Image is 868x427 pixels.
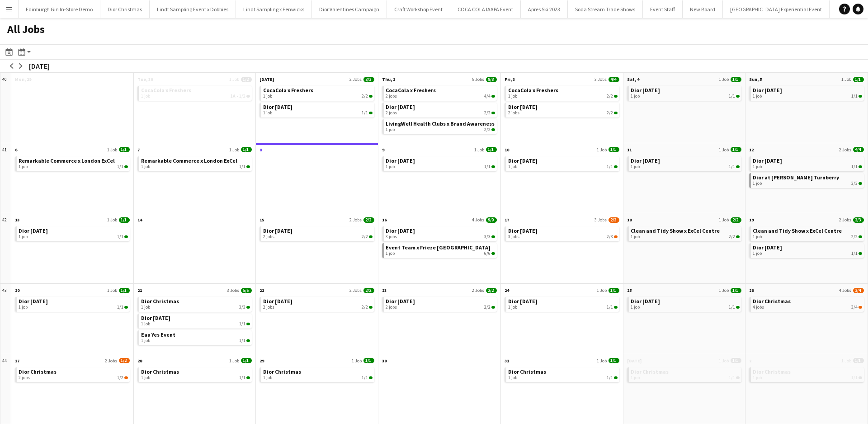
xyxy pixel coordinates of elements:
button: Lindt Sampling Event x Dobbies [150,0,236,18]
span: Dior October 2025 [386,298,415,305]
button: Edinburgh Gin In-Store Demo [19,0,100,18]
span: 4/4 [853,147,864,152]
span: 1/1 [609,147,619,152]
span: 1/1 [859,165,862,168]
span: Dior Christmas [263,368,301,375]
span: 1/1 [369,112,373,114]
span: 2 jobs [263,234,274,239]
span: 21 [137,287,142,293]
a: CocaCola x Freshers1 job1A•1/2 [141,86,250,99]
span: 1 job [508,375,517,380]
span: 3/3 [363,77,374,82]
span: 8 [259,147,262,153]
span: 1 job [263,375,272,380]
span: Dior October 2025 [263,298,292,305]
a: Dior [DATE]1 job1/1 [19,226,128,239]
span: Dior October 2025 [508,157,538,164]
span: 2/3 [609,217,619,223]
span: 25 [627,287,632,293]
span: 1/1 [609,288,619,293]
span: 27 [15,358,19,364]
span: 1/1 [124,235,128,238]
span: 1 Job [229,147,239,153]
span: 2/2 [491,306,495,309]
span: 1/1 [607,164,613,169]
span: 1 job [753,375,762,380]
span: 2/2 [486,288,497,293]
span: 2/2 [491,112,495,114]
span: 1 job [631,234,640,239]
span: 26 [749,287,754,293]
a: Dior Christmas1 job1/1 [753,367,862,380]
span: 1/1 [851,94,858,99]
span: 3/3 [853,217,864,223]
span: 1/1 [362,110,368,116]
a: Remarkable Commerce x London ExCel1 job1/1 [141,156,250,169]
span: Dior October 2025 [263,103,292,110]
span: Remarkable Commerce x London ExCel [19,157,115,164]
span: Dior October 2025 [631,298,660,305]
span: 2 Jobs [105,358,117,364]
span: 1/1 [246,339,250,342]
a: Clean and Tidy Show x ExCel Centre1 job2/2 [631,226,740,239]
span: 3 jobs [386,234,397,239]
span: 2 jobs [386,94,397,99]
span: 1 job [141,164,150,169]
span: 2 jobs [508,110,519,116]
span: 1 Job [107,217,117,223]
span: 1/1 [486,147,497,152]
a: Dior [DATE]1 job1/1 [386,156,495,169]
span: 1/1 [362,375,368,380]
span: 2 jobs [19,375,30,380]
span: 17 [505,217,509,223]
span: 15 [259,217,264,223]
span: 5/5 [241,288,252,293]
span: 1/2 [241,77,252,82]
span: 1/1 [851,375,858,380]
span: 1 job [508,94,517,99]
a: Dior [DATE]1 job1/1 [508,297,618,310]
span: Dior October 2025 [263,227,292,234]
span: 2/2 [363,288,374,293]
span: 2 Jobs [349,76,362,82]
span: 1 Job [597,287,607,293]
div: 44 [0,354,11,425]
span: 1/1 [117,234,123,239]
span: Sat, 4 [627,76,639,82]
button: Dior Christmas [100,0,150,18]
span: Dior at Trump Turnberry [753,174,839,181]
button: Soda Stream Trade Shows [568,0,643,18]
span: 1/1 [851,164,858,169]
span: 1 job [141,305,150,310]
span: CocaCola x Freshers [263,87,313,94]
span: 2/2 [362,94,368,99]
a: Dior at [PERSON_NAME] Turnberry1 job3/3 [753,173,862,186]
span: 1/1 [736,95,740,98]
span: 1 job [19,164,28,169]
span: 1 Job [719,147,729,153]
span: Dior Christmas [508,368,546,375]
span: Tue, 30 [137,76,153,82]
span: 1/1 [124,165,128,168]
span: Thu, 2 [382,76,395,82]
span: 1/1 [736,165,740,168]
button: Dior Valentines Campaign [312,0,387,18]
span: 1/1 [239,338,245,343]
span: 5 Jobs [472,76,484,82]
a: Dior [DATE]1 job1/1 [631,156,740,169]
span: 28 [137,358,142,364]
span: 1 job [386,127,395,132]
div: 41 [0,143,11,214]
span: Dior October 2025 [508,103,538,110]
span: 1/1 [119,147,130,152]
span: CocaCola x Freshers [508,87,558,94]
a: Dior [DATE]1 job1/1 [141,314,250,327]
span: Dior October 2025 [386,103,415,110]
span: 1/1 [729,164,735,169]
span: 3/3 [246,306,250,309]
span: 1/1 [607,305,613,310]
a: Dior [DATE]1 job1/1 [753,86,862,99]
span: 18 [627,217,632,223]
span: Dior October 2025 [141,314,170,321]
span: 19 [749,217,754,223]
